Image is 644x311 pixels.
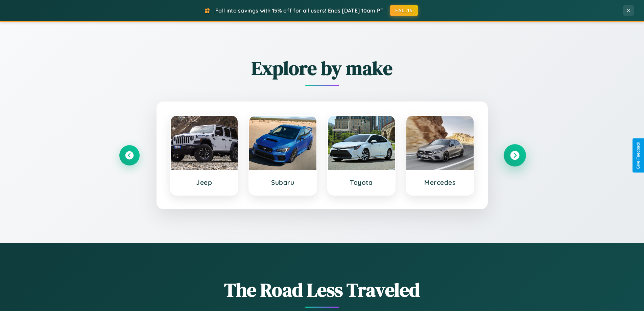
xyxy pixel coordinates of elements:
[335,178,388,186] h3: Toyota
[413,178,467,186] h3: Mercedes
[636,142,641,169] div: Give Feedback
[177,178,231,186] h3: Jeep
[119,277,525,303] h1: The Road Less Traveled
[390,5,418,16] button: FALL15
[119,55,525,81] h2: Explore by make
[215,7,385,14] span: Fall into savings with 15% off for all users! Ends [DATE] 10am PT.
[256,178,310,186] h3: Subaru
